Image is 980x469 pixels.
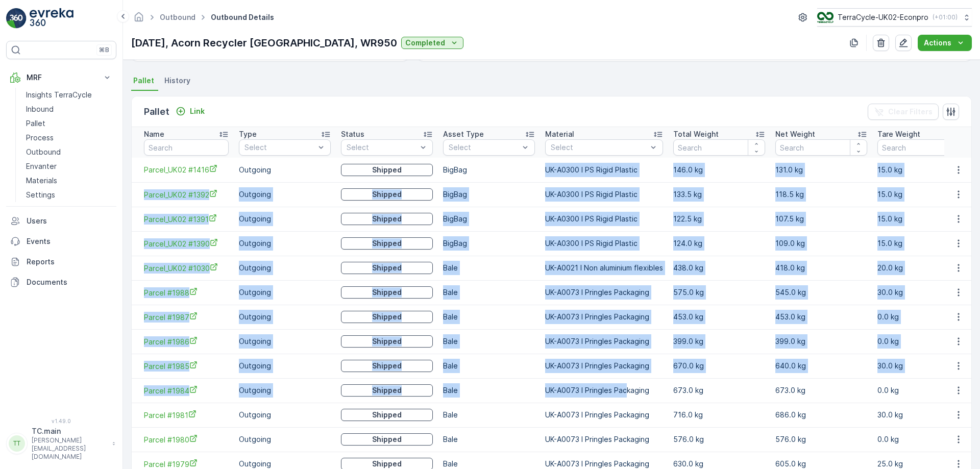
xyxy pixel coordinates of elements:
p: Material [545,129,574,139]
td: UK-A0073 I Pringles Packaging [540,378,668,403]
td: 0.0 kg [872,329,974,354]
a: Insights TerraCycle [22,88,116,102]
td: 109.0 kg [770,231,872,256]
p: Shipped [372,459,402,469]
span: Pallet [133,76,154,86]
p: Clear Filters [888,107,933,117]
p: Users [27,216,112,226]
p: ⌘B [99,46,109,54]
p: Completed [405,38,445,48]
p: Shipped [372,312,402,322]
button: Shipped [341,188,433,201]
a: Parcel #1980 [144,434,229,445]
button: Actions [918,35,972,51]
p: TC.main [32,426,107,436]
p: MRF [27,72,96,83]
td: 716.0 kg [668,403,770,427]
p: Status [341,129,364,139]
button: Shipped [341,384,433,397]
p: Total Weight [673,129,719,139]
a: Parcel #1981 [144,410,229,421]
span: History [164,76,190,86]
button: Shipped [341,360,433,372]
p: Shipped [372,434,402,445]
p: Shipped [372,238,402,249]
a: Parcel #1984 [144,385,229,396]
td: BigBag [438,207,540,231]
td: 0.0 kg [872,378,974,403]
input: Search [775,139,867,156]
p: ( +01:00 ) [933,13,958,21]
a: Reports [6,252,116,272]
a: Inbound [22,102,116,116]
a: Parcel #1987 [144,312,229,323]
button: MRF [6,67,116,88]
p: Shipped [372,336,402,347]
td: Outgoing [234,182,336,207]
td: Outgoing [234,207,336,231]
button: Shipped [341,335,433,348]
td: UK-A0073 I Pringles Packaging [540,305,668,329]
td: 15.0 kg [872,158,974,182]
td: 453.0 kg [770,305,872,329]
p: Link [190,106,205,116]
td: Outgoing [234,354,336,378]
a: Parcel_UK02 #1391 [144,214,229,225]
td: BigBag [438,231,540,256]
td: Bale [438,403,540,427]
p: Shipped [372,189,402,200]
td: 107.5 kg [770,207,872,231]
td: UK-A0021 I Non aluminium flexibles [540,256,668,280]
td: 686.0 kg [770,403,872,427]
span: Outbound Details [209,12,276,22]
a: Parcel #1985 [144,361,229,372]
td: 118.5 kg [770,182,872,207]
td: 146.0 kg [668,158,770,182]
p: Net Weight [775,129,815,139]
p: Outbound [26,147,61,157]
p: Shipped [372,214,402,224]
p: Asset Type [443,129,484,139]
td: 576.0 kg [668,427,770,452]
button: TTTC.main[PERSON_NAME][EMAIL_ADDRESS][DOMAIN_NAME] [6,426,116,461]
td: 15.0 kg [872,207,974,231]
p: Shipped [372,410,402,420]
td: Outgoing [234,158,336,182]
td: 670.0 kg [668,354,770,378]
button: Shipped [341,262,433,274]
span: Parcel_UK02 #1030 [144,263,229,274]
p: Insights TerraCycle [26,90,92,100]
td: Bale [438,280,540,305]
a: Parcel_UK02 #1416 [144,164,229,175]
td: BigBag [438,158,540,182]
a: Process [22,131,116,145]
p: Select [244,142,315,153]
img: logo_light-DOdMpM7g.png [30,8,73,29]
a: Users [6,211,116,231]
span: v 1.49.0 [6,418,116,424]
td: Bale [438,256,540,280]
input: Search [877,139,969,156]
td: Outgoing [234,280,336,305]
span: Parcel_UK02 #1390 [144,238,229,249]
button: Link [171,105,209,117]
td: Bale [438,354,540,378]
p: Envanter [26,161,57,171]
button: Shipped [341,164,433,176]
td: UK-A0300 I PS Rigid Plastic [540,207,668,231]
td: 124.0 kg [668,231,770,256]
a: Parcel #1988 [144,287,229,298]
td: Outgoing [234,231,336,256]
td: 131.0 kg [770,158,872,182]
a: Parcel_UK02 #1392 [144,189,229,200]
td: UK-A0073 I Pringles Packaging [540,427,668,452]
a: Parcel #1986 [144,336,229,347]
a: Settings [22,188,116,202]
a: Outbound [160,13,195,21]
